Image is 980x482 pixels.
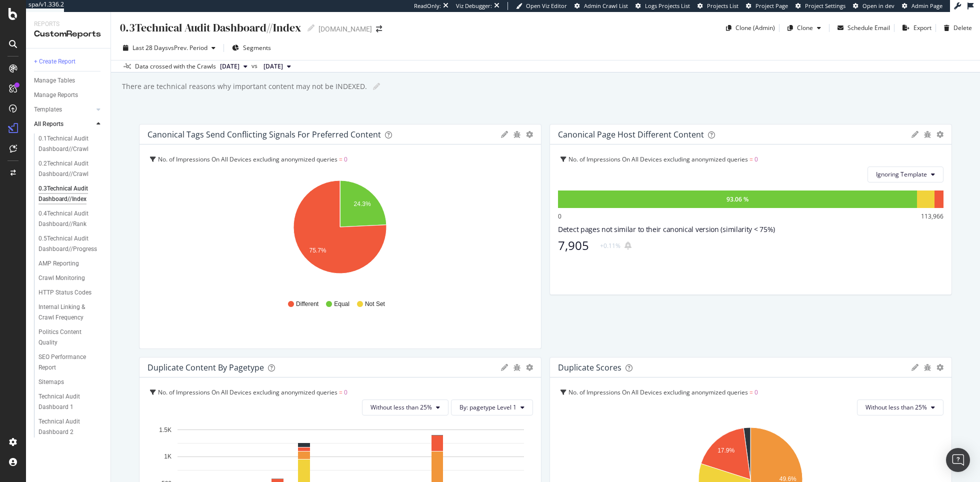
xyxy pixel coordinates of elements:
[624,241,631,249] div: bell-plus
[865,403,927,411] span: Without less than 25%
[251,61,259,70] span: vs
[853,2,894,10] a: Open in dev
[147,174,532,290] div: A chart.
[344,155,347,163] span: 0
[38,158,103,179] a: 0.2Technical Audit Dashboard//Crawl
[558,362,621,372] div: Duplicate scores
[414,2,441,10] div: ReadOnly:
[34,20,102,28] div: Reports
[38,158,97,179] div: 0.2Technical Audit Dashboard//Crawl
[726,195,748,203] div: 93.06 %
[34,56,103,67] a: + Create Report
[119,40,219,56] button: Last 28 DaysvsPrev. Period
[717,447,734,454] text: 17.9%
[558,212,561,220] div: 0
[334,300,349,308] span: Equal
[34,56,75,67] div: + Create Report
[600,241,620,250] div: +0.11%
[574,2,628,10] a: Admin Crawl List
[135,62,216,71] div: Data crossed with the Crawls
[526,364,533,371] div: gear
[921,212,943,220] div: 113,966
[38,377,64,387] div: Sitemaps
[584,2,628,9] span: Admin Crawl List
[139,124,541,349] div: Canonical tags send conflicting signals for preferred contentgeargearNo. of Impressions On All De...
[309,247,326,254] text: 75.7%
[749,155,753,163] span: =
[362,399,448,415] button: Without less than 25%
[946,448,970,472] div: Open Intercom Messenger
[549,124,952,349] div: Canonical page host different contentgeargearNo. of Impressions On All Devices excluding anonymiz...
[876,170,927,178] span: Ignoring Template
[34,75,103,86] a: Manage Tables
[451,399,533,415] button: By: pagetype Level 1
[558,224,943,234] div: Detect pages not similar to their canonical version (similarity < 75%)
[923,364,931,371] div: bug
[936,131,943,138] div: gear
[707,2,738,9] span: Projects List
[568,155,748,163] span: No. of Impressions On All Devices excluding anonymized queries
[147,129,381,139] div: Canonical tags send conflicting signals for preferred content
[259,60,295,72] button: [DATE]
[339,388,342,396] span: =
[228,40,275,56] button: Segments
[805,2,845,9] span: Project Settings
[34,75,75,86] div: Manage Tables
[898,20,931,36] button: Export
[159,426,171,433] text: 1.5K
[34,119,93,129] a: All Reports
[38,258,79,269] div: AMP Reporting
[220,62,239,71] span: 2025 Aug. 18th
[38,233,98,254] div: 0.5Technical Audit Dashboard//Progress
[635,2,690,10] a: Logs Projects List
[953,23,972,32] div: Delete
[34,104,62,115] div: Templates
[370,403,432,411] span: Without less than 25%
[645,2,690,9] span: Logs Projects List
[263,62,283,71] span: 2025 Jul. 21st
[243,43,271,52] span: Segments
[38,416,103,437] a: Technical Audit Dashboard 2
[558,129,704,139] div: Canonical page host different content
[318,24,372,34] div: [DOMAIN_NAME]
[783,20,825,36] button: Clone
[38,233,103,254] a: 0.5Technical Audit Dashboard//Progress
[344,388,347,396] span: 0
[38,287,91,298] div: HTTP Status Codes
[847,23,890,32] div: Schedule Email
[833,20,890,36] button: Schedule Email
[38,416,96,437] div: Technical Audit Dashboard 2
[746,2,788,10] a: Project Page
[38,391,103,412] a: Technical Audit Dashboard 1
[354,200,371,207] text: 24.3%
[307,24,314,31] i: Edit report name
[754,155,758,163] span: 0
[795,2,845,10] a: Project Settings
[38,352,103,373] a: SEO Performance Report
[147,362,264,372] div: Duplicate Content by Pagetype
[940,20,972,36] button: Delete
[38,183,103,204] a: 0.3Technical Audit Dashboard//Index
[867,166,943,182] button: Ignoring Template
[749,388,753,396] span: =
[38,258,103,269] a: AMP Reporting
[526,131,533,138] div: gear
[34,104,93,115] a: Templates
[38,273,103,283] a: Crawl Monitoring
[755,2,788,9] span: Project Page
[38,183,97,204] div: 0.3Technical Audit Dashboard//Index
[38,377,103,387] a: Sitemaps
[526,2,567,9] span: Open Viz Editor
[38,327,94,348] div: Politics Content Quality
[158,155,337,163] span: No. of Impressions On All Devices excluding anonymized queries
[216,60,251,72] button: [DATE]
[34,28,102,40] div: CustomReports
[376,25,382,32] div: arrow-right-arrow-left
[365,300,385,308] span: Not Set
[558,238,589,252] div: 7,905
[168,43,207,52] span: vs Prev. Period
[513,364,521,371] div: bug
[34,90,78,100] div: Manage Reports
[456,2,492,10] div: Viz Debugger:
[38,208,97,229] div: 0.4Technical Audit Dashboard//Rank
